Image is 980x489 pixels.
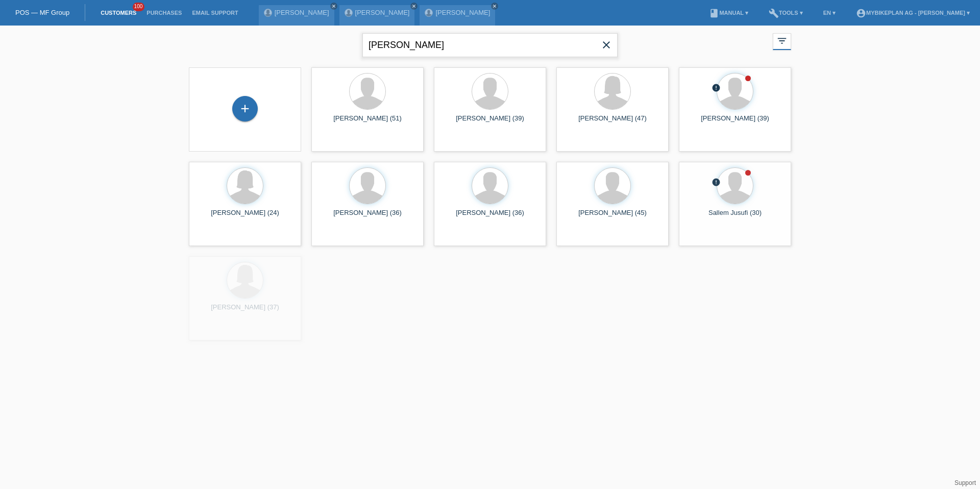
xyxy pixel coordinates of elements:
div: [PERSON_NAME] (37) [197,303,293,320]
div: unconfirmed, pending [712,178,721,188]
div: [PERSON_NAME] (39) [442,114,538,131]
div: [PERSON_NAME] (47) [565,114,660,131]
a: EN ▾ [818,10,841,16]
a: Customers [95,10,141,16]
a: Purchases [141,10,187,16]
div: [PERSON_NAME] (36) [442,209,538,225]
i: close [411,4,416,9]
a: close [491,3,498,10]
a: bookManual ▾ [704,10,753,16]
i: build [769,8,779,18]
a: POS — MF Group [15,9,69,16]
i: close [331,4,336,9]
div: [PERSON_NAME] (45) [565,209,660,225]
i: close [492,4,497,9]
a: close [410,3,418,10]
a: [PERSON_NAME] [275,9,329,16]
span: 100 [133,3,145,11]
div: [PERSON_NAME] (24) [197,209,293,225]
a: buildTools ▾ [764,10,808,16]
div: Add customer [233,100,257,117]
input: Search... [362,33,618,57]
i: close [600,39,612,51]
i: account_circle [856,8,866,18]
a: account_circleMybikeplan AG - [PERSON_NAME] ▾ [851,10,975,16]
a: Email Support [187,10,243,16]
div: [PERSON_NAME] (51) [320,114,415,131]
div: [PERSON_NAME] (39) [687,114,783,131]
a: close [330,3,337,10]
i: book [709,8,719,18]
a: Support [954,479,976,486]
a: [PERSON_NAME] [435,9,490,16]
i: filter_list [776,35,788,46]
i: error [712,83,721,92]
div: Sallem Jusufi (30) [687,209,783,225]
div: [PERSON_NAME] (36) [320,209,415,225]
a: [PERSON_NAME] [355,9,410,16]
i: error [712,178,721,187]
div: unconfirmed, pending [712,83,721,94]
